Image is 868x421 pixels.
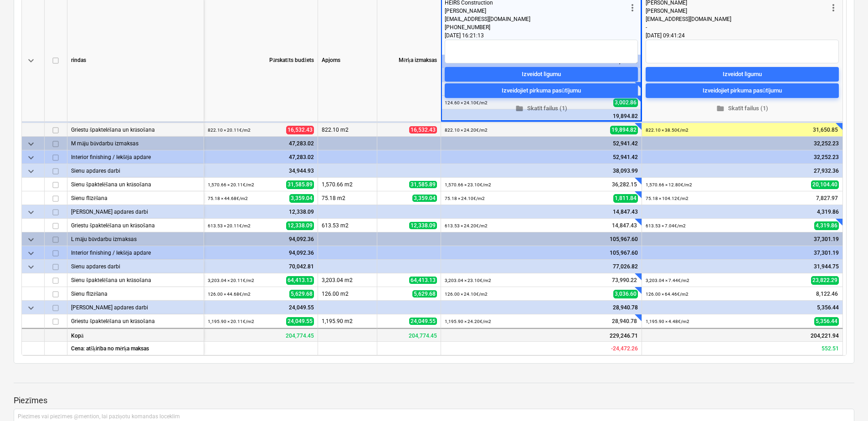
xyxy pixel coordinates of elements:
div: 47,283.02 [208,150,314,164]
span: 24,049.55 [286,317,314,326]
div: 47,283.02 [208,137,314,150]
span: Skatīt failus (1) [649,103,835,114]
div: 52,941.42 [445,150,638,164]
div: 31,944.75 [646,260,839,273]
div: Sienu špaktelēšana un krāsošana [71,178,200,191]
div: 1,570.66 m2 [318,178,377,191]
div: 38,093.99 [445,164,638,178]
small: 1,195.90 × 20.11€ / m2 [208,319,254,324]
p: Piezīmes [14,395,854,406]
div: 75.18 m2 [318,191,377,205]
button: Izveidojiet pirkuma pasūtījumu [646,83,839,98]
div: 37,301.19 [646,246,839,260]
span: keyboard_arrow_down [26,234,36,245]
div: 3,203.04 m2 [318,273,377,287]
span: 5,629.68 [289,290,314,298]
span: keyboard_arrow_down [26,55,36,66]
div: 77,026.82 [445,260,638,273]
small: 126.00 × 24.10€ / m2 [445,292,488,297]
span: 31,585.89 [286,180,314,189]
span: keyboard_arrow_down [26,166,36,177]
small: 1,195.90 × 4.48€ / m2 [646,319,689,324]
div: Sienu flīzēšana [71,287,200,300]
div: Sienu flīzēšana [71,191,200,205]
span: 3,359.04 [412,195,437,202]
button: Skatīt failus (1) [646,102,839,116]
span: 31,650.85 [812,126,839,134]
div: Sienu apdares darbi [71,260,200,273]
span: [EMAIL_ADDRESS][DOMAIN_NAME] [646,16,731,22]
span: 3,036.60 [613,290,638,298]
small: 75.18 × 44.68€ / m2 [208,196,248,201]
span: Paredzamā rentabilitāte - iesniegts piedāvājums salīdzinājumā ar mērķa cenu [611,345,638,352]
button: Izveidot līgumu [445,67,638,82]
span: 7,827.97 [815,195,839,202]
span: 19,894.82 [610,126,638,134]
span: keyboard_arrow_down [26,262,36,272]
div: 822.10 m2 [318,123,377,137]
span: keyboard_arrow_down [26,152,36,163]
div: Griestu apdares darbi [71,205,200,218]
div: 32,252.23 [646,150,839,164]
div: Griestu apdares darbi [71,301,200,314]
div: - [646,23,828,31]
small: 613.53 × 20.11€ / m2 [208,223,251,228]
div: Griestu špaktelēšana un krāsošana [71,219,200,232]
span: 1,811.84 [613,194,638,203]
div: 34,944.93 [208,164,314,178]
span: 73,990.22 [611,277,638,284]
div: [DATE] 16:21:13 [445,31,638,40]
div: Izveidojiet pirkuma pasūtījumu [502,85,581,96]
span: folder [716,104,724,113]
button: Skatīt failus (1) [445,102,638,116]
div: Izveidot līgumu [522,69,561,79]
div: Sienu špaktelēšana un krāsošana [71,273,200,287]
div: 52,941.42 [445,137,638,150]
span: keyboard_arrow_down [26,303,36,313]
small: 3,203.04 × 7.44€ / m2 [646,278,689,283]
span: 31,585.89 [409,181,437,188]
span: 28,940.78 [611,318,638,325]
div: Izveidojiet pirkuma pasūtījumu [703,85,782,96]
span: 4,319.86 [814,221,839,230]
div: [PHONE_NUMBER] [445,23,627,31]
span: folder [515,104,524,113]
span: 14,847.43 [611,222,638,230]
small: 126.00 × 44.68€ / m2 [208,292,251,297]
div: 5,356.44 [646,301,839,314]
small: 1,570.66 × 12.80€ / m2 [646,182,692,187]
span: Paredzamā rentabilitāte - iesniegts piedāvājums salīdzinājumā ar mērķa cenu [822,345,839,352]
span: [EMAIL_ADDRESS][DOMAIN_NAME] [445,16,530,22]
div: 1,195.90 m2 [318,314,377,328]
div: L māju būvdarbu izmaksas [71,232,200,246]
small: 613.53 × 7.04€ / m2 [646,223,686,228]
small: 75.18 × 24.10€ / m2 [445,196,485,201]
span: 12,338.09 [286,221,314,230]
div: Interior finishing / Iekšēja apdare [71,246,200,259]
div: [PERSON_NAME] [646,7,828,15]
div: [DATE] 09:41:24 [646,31,839,40]
div: 204,221.94 [642,328,843,342]
div: 37,301.19 [646,232,839,246]
iframe: Chat Widget [822,377,868,421]
small: 822.10 × 24.20€ / m2 [445,128,488,133]
div: 28,940.78 [445,301,638,314]
small: 1,195.90 × 24.20€ / m2 [445,319,491,324]
small: 126.00 × 64.46€ / m2 [646,292,688,297]
small: 75.18 × 104.12€ / m2 [646,196,688,201]
div: M māju būvdarbu izmaksas [71,137,200,150]
small: 822.10 × 38.50€ / m2 [646,128,688,133]
span: 24,049.55 [409,318,437,325]
div: 27,932.36 [646,164,839,178]
div: 613.53 m2 [318,219,377,232]
span: 8,122.46 [815,290,839,298]
span: 5,356.44 [814,317,839,326]
div: 24,049.55 [208,301,314,314]
div: 12,338.09 [208,205,314,219]
div: 126.00 m2 [318,287,377,301]
div: Interior finishing / Iekšēja apdare [71,150,200,164]
div: 32,252.23 [646,137,839,150]
small: 613.53 × 24.20€ / m2 [445,223,488,228]
small: 3,203.04 × 20.11€ / m2 [208,278,254,283]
